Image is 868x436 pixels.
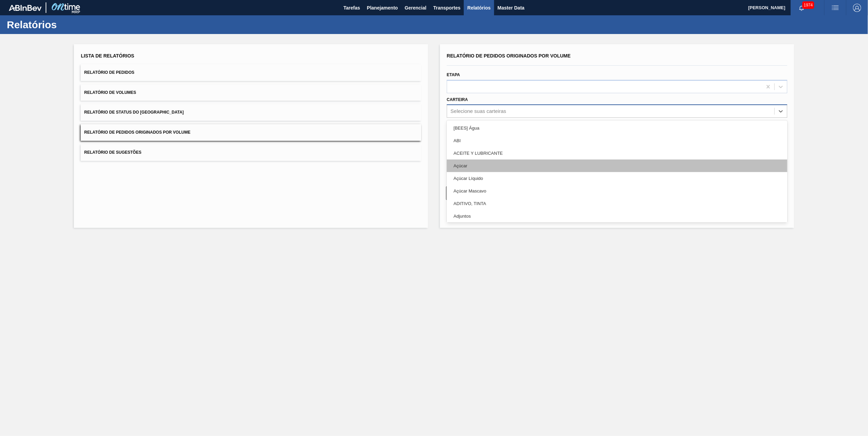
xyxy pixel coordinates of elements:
span: Planejamento [367,4,398,12]
div: ADITIVO, TINTA [447,197,787,210]
label: Carteira [447,97,468,102]
span: Relatório de Volumes [84,90,136,95]
h1: Relatórios [7,21,128,29]
span: Relatório de Pedidos Originados por Volume [447,53,571,58]
div: Açúcar Líquido [447,172,787,185]
label: Etapa [447,72,460,77]
span: Tarefas [344,4,360,12]
button: Relatório de Pedidos [81,64,421,81]
span: Master Data [498,4,524,12]
button: Notificações [791,3,812,13]
div: [BEES] Água [447,122,787,134]
div: ABI [447,134,787,147]
span: Relatório de Pedidos [84,70,134,75]
span: Lista de Relatórios [81,53,134,58]
img: Logout [853,4,861,12]
img: userActions [831,4,839,12]
div: Açúcar [447,160,787,172]
span: Transportes [433,4,460,12]
div: Selecione suas carteiras [451,108,506,114]
span: Gerencial [405,4,427,12]
img: TNhmsLtSVTkK8tSr43FrP2fwEKptu5GPRR3wAAAABJRU5ErkJggg== [9,5,42,11]
div: ACEITE Y LUBRICANTE [447,147,787,160]
div: Açúcar Mascavo [447,185,787,197]
button: Limpar [446,186,614,200]
span: Relatório de Sugestões [84,150,141,155]
span: Relatórios [467,4,490,12]
span: 1974 [802,1,814,9]
button: Relatório de Sugestões [81,144,421,161]
button: Relatório de Volumes [81,84,421,101]
span: Relatório de Pedidos Originados por Volume [84,130,190,135]
button: Relatório de Status do [GEOGRAPHIC_DATA] [81,104,421,121]
span: Relatório de Status do [GEOGRAPHIC_DATA] [84,110,184,115]
button: Relatório de Pedidos Originados por Volume [81,124,421,141]
div: Adjuntos [447,210,787,222]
